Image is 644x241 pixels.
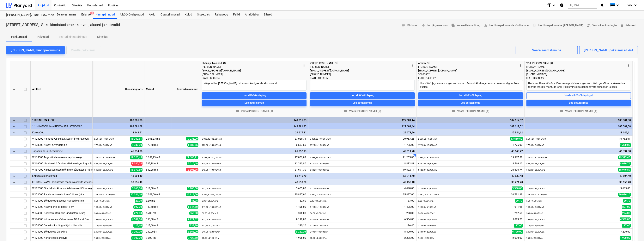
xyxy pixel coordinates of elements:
div: 127 601,44 [310,123,415,129]
span: Vaata [PERSON_NAME] (1) [203,109,305,114]
span: 27 029,71 [294,137,306,141]
span: 897,00 [133,205,142,209]
a: Failid [231,11,242,19]
div: 107 117,52 [418,123,523,129]
span: more_vert [410,63,415,68]
div: 2 095,33 m3 [144,136,171,142]
small: 1 363,00 × 14,70€ / m2 [526,194,547,196]
small: 3,30 × 9,00€ / m2 [526,200,542,202]
div: Ehitus ja Masinad AS [202,61,302,65]
small: 2 095,33 × 6,50€ / m3 [418,138,438,140]
small: 542,28 × 35,00€ / m3 [526,169,545,171]
a: Kulud [182,11,195,19]
span: 2 587,50 [296,143,306,147]
span: 29,70 [135,199,142,203]
span: 1 644,50 [187,205,198,209]
small: 542,28 × 40,00€ / m3 [202,169,221,171]
small: 1 288,23 × 15,00€ / m3 [526,156,547,159]
div: [PERSON_NAME] [526,65,626,69]
div: W173000 Parkla asfalteerimine AC16 surf, 6cm [32,191,91,197]
small: 111,00 × 33,00€ / m2 [94,187,113,190]
a: Sissetulek [195,11,212,19]
span: 29,70 [623,199,631,203]
span: keyboard_arrow_down [12,130,17,135]
small: 172,50 × 10,00€ / m3 [418,144,437,146]
div: 15 344,62 [418,129,523,136]
button: Loo ostutellimus [310,100,415,106]
span: Vaata [PERSON_NAME] (1) [528,109,629,114]
span: 33,00 [407,199,415,203]
div: Loo alltöövõtuleping [459,93,482,98]
span: [EMAIL_ADDRESS][DOMAIN_NAME] [526,69,565,72]
small: 1 363,00 × 19,00€ / m2 [310,194,331,196]
a: Hinnapäringud [93,11,117,19]
small: 3,30 × 9,00€ / m2 [94,200,110,202]
div: Loo ostutellimus [569,101,588,105]
span: 1 380,00 [131,143,142,147]
small: 172,50 × 15,00€ / m3 [202,144,221,146]
small: 535,38 × 23,00€ / m3 [202,163,221,165]
div: W165000 Tagasitäide mineraalse pinnasega [32,154,91,160]
div: 3,30 m2 [144,198,171,204]
div: 1.1 MAATÖÖD JA ALUSKONSTRUKTSIOONID [32,123,91,129]
small: 1 288,23 × 21,00€ / m3 [202,156,223,159]
small: 3,30 × 9,00€ / m2 [418,200,433,202]
span: 897,00 [622,205,631,209]
span: Arhiveeri [620,23,636,28]
a: Aktid [146,11,158,19]
div: V&K [PERSON_NAME] OÜ [310,61,410,65]
button: Märkmed [400,22,420,29]
a: Lae hinnapakkumise [PERSON_NAME] [531,22,585,29]
small: 535,38 × 15,00€ / m3 [94,163,113,165]
button: [PERSON_NAME] hinnapakkumine [6,46,65,54]
button: Loo alltöövõtuleping [418,92,523,99]
div: Sätted [261,11,275,19]
span: 19 323,45 [618,156,631,159]
span: 3 663,00 [296,187,306,190]
span: 1 495,00 [296,205,306,209]
div: 1 288,23 m3 [144,154,171,160]
div: 1 363,00 m2 [144,191,171,198]
span: keyboard_arrow_down [12,180,17,185]
button: Vaata [PERSON_NAME] (1) [202,108,306,114]
button: Loo järgmine voor [420,22,450,29]
span: search [570,4,573,7]
a: Eelarvestamine [54,11,79,19]
button: Vaata alltöövõtulepingut [526,92,631,99]
span: 21 255,80 [402,156,415,159]
div: 42 632,48 [418,173,523,179]
i: format_size [546,3,551,8]
span: folder [560,109,564,113]
p: [STREET_ADDRESS], Saku kinnistusisene - kaeved, alused ja katendid [6,22,120,27]
div: 38 656,40 [94,179,142,185]
span: more_vert [518,63,523,68]
div: 240,00 jm [144,229,171,235]
span: 19 323,45 [130,156,142,159]
span: attach_file [533,24,536,27]
div: Vaate seadistamine [532,47,561,53]
a: Rahavoog [212,11,231,19]
span: 21 691,30 [294,168,306,172]
div: Hinnaprognoos [93,61,144,117]
small: 1 363,00 × 19,00€ / m2 [202,194,223,196]
div: Loo ostutellimus [244,101,264,105]
span: 13 619,62 [510,137,523,141]
p: Pakkujad [37,35,49,39]
button: Loo alltöövõtuleping [310,92,415,99]
span: 82,50 [299,199,306,203]
div: W166000 Liivalused (kõnnitee, sõiduteede, mänguväljakute alla) [32,160,91,166]
div: 48 598,70 [202,179,306,185]
iframe: Chat Widget [623,221,644,241]
span: 12 313,80 [294,162,306,165]
span: [EMAIL_ADDRESS][DOMAIN_NAME] [202,69,241,72]
div: 95,00 jm [144,235,171,241]
div: 1 KRUNDI MAATÖÖD [32,117,91,123]
a: Lae hinnapakkumiste võrdlustabel [482,22,531,29]
div: 49 450,40 [310,179,415,185]
div: W128000 Kraavi süvendamine [32,142,91,148]
div: 108 081,08 [94,123,142,129]
div: 149 391,83 [202,123,306,129]
div: 542,28 m3 [144,167,171,173]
